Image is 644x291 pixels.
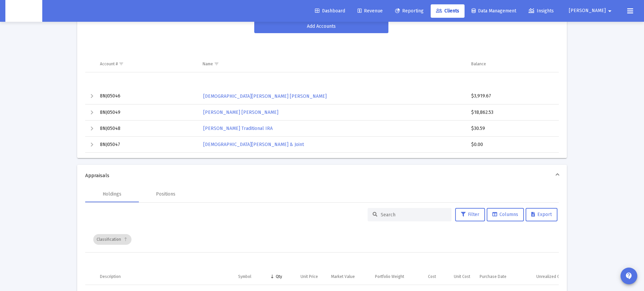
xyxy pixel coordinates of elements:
[409,269,440,285] td: Column Cost
[93,227,554,252] div: Data grid toolbar
[203,107,279,117] a: [PERSON_NAME] [PERSON_NAME]
[487,208,524,221] button: Columns
[358,8,383,14] span: Revenue
[360,269,409,285] td: Column Portfolio Weight
[203,124,273,133] a: [PERSON_NAME] Traditional IRA
[480,274,506,279] div: Purchase Date
[301,274,318,279] div: Unit Price
[310,4,351,18] a: Dashboard
[10,4,37,18] img: Dashboard
[375,274,404,279] div: Portfolio Weight
[95,137,198,153] td: 8NJ05047
[93,234,131,245] div: Classification
[475,269,520,285] td: Column Purchase Date
[254,20,388,33] button: Add Accounts
[203,110,278,115] span: [PERSON_NAME] [PERSON_NAME]
[203,126,273,131] span: [PERSON_NAME] Traditional IRA
[264,269,287,285] td: Column Qty
[203,142,304,147] span: [DEMOGRAPHIC_DATA][PERSON_NAME] & Joint
[85,137,95,153] td: Expand
[77,20,567,158] div: Accounts
[472,8,516,14] span: Data Management
[471,61,486,67] div: Balance
[85,88,95,104] td: Expand
[95,269,233,285] td: Column Description
[287,269,322,285] td: Column Unit Price
[431,4,465,18] a: Clients
[214,61,219,66] span: Show filter options for column 'Name'
[471,125,553,132] div: $30.59
[238,274,251,279] div: Symbol
[100,61,118,67] div: Account #
[203,140,305,149] a: [DEMOGRAPHIC_DATA][PERSON_NAME] & Joint
[536,274,576,279] div: Unrealized Gain/Loss
[526,208,557,221] button: Export
[307,23,336,29] span: Add Accounts
[85,121,95,137] td: Expand
[95,88,198,104] td: 8NJ05046
[156,191,175,198] div: Positions
[455,208,485,221] button: Filter
[441,269,475,285] td: Column Unit Cost
[492,212,518,217] span: Columns
[323,269,360,285] td: Column Market Value
[95,121,198,137] td: 8NJ05048
[77,165,567,186] mat-expansion-panel-header: Appraisals
[466,4,522,18] a: Data Management
[395,8,424,14] span: Reporting
[428,274,436,279] div: Cost
[119,61,124,66] span: Show filter options for column 'Account #'
[461,212,479,217] span: Filter
[471,93,553,99] div: $3,919.67
[569,8,606,14] span: [PERSON_NAME]
[95,56,198,72] td: Column Account #
[85,172,556,179] span: Appraisals
[523,4,559,18] a: Insights
[331,274,355,279] div: Market Value
[531,212,552,217] span: Export
[95,104,198,121] td: 8NJ05049
[276,274,282,279] div: Qty
[198,56,467,72] td: Column Name
[436,8,459,14] span: Clients
[561,4,622,17] button: [PERSON_NAME]
[471,109,553,116] div: $18,862.53
[625,272,633,280] mat-icon: contact_support
[203,93,327,99] span: [DEMOGRAPHIC_DATA][PERSON_NAME] [PERSON_NAME]
[390,4,429,18] a: Reporting
[85,104,95,121] td: Expand
[467,56,559,72] td: Column Balance
[315,8,345,14] span: Dashboard
[381,212,446,218] input: Search
[520,269,581,285] td: Column Unrealized Gain/Loss
[606,4,614,18] mat-icon: arrow_drop_down
[100,274,121,279] div: Description
[454,274,470,279] div: Unit Cost
[529,8,554,14] span: Insights
[352,4,388,18] a: Revenue
[103,191,121,198] div: Holdings
[203,91,327,101] a: [DEMOGRAPHIC_DATA][PERSON_NAME] [PERSON_NAME]
[203,61,213,67] div: Name
[471,141,553,148] div: $0.00
[233,269,264,285] td: Column Symbol
[85,40,559,153] div: Data grid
